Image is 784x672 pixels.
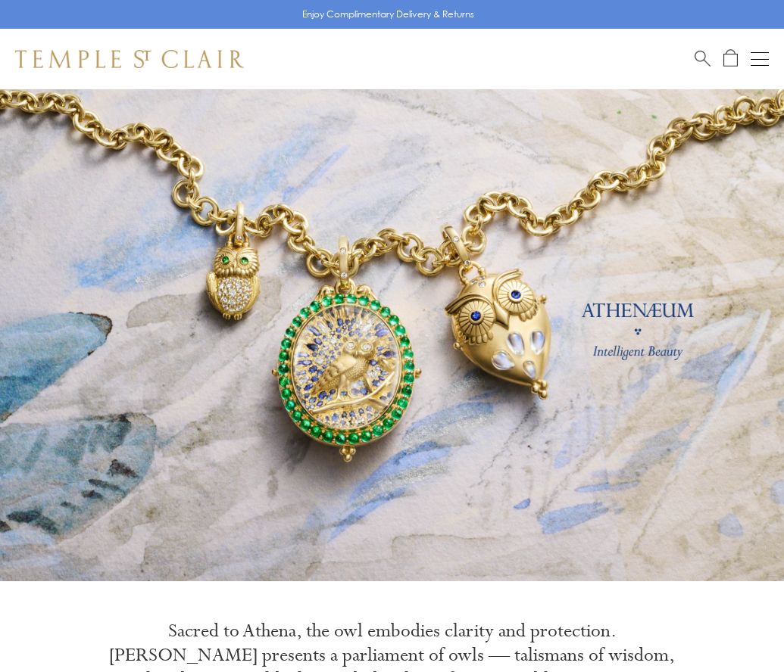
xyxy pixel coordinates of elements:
img: Temple St. Clair [15,50,244,68]
a: Search [695,49,711,68]
a: Open Shopping Bag [723,49,738,68]
p: Enjoy Complimentary Delivery & Returns [302,7,474,22]
button: Open navigation [751,50,769,68]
